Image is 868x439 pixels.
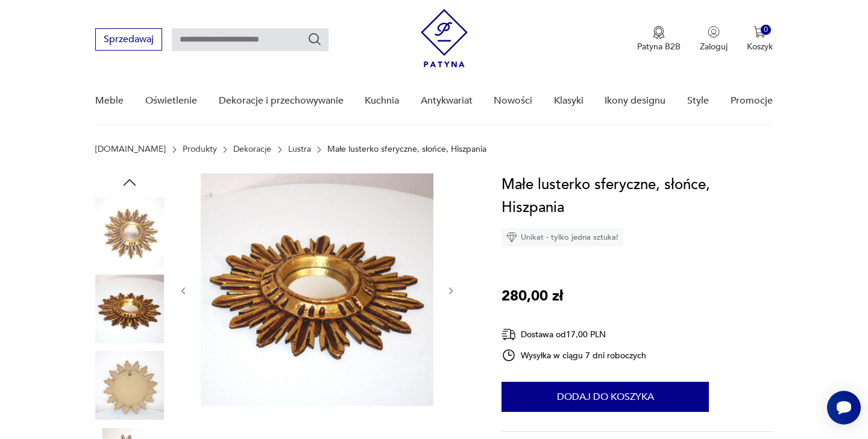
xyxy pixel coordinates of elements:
a: Sprzedawaj [95,36,162,45]
a: Kuchnia [365,78,399,124]
a: Nowości [494,78,532,124]
div: Unikat - tylko jedna sztuka! [502,228,623,246]
img: Patyna - sklep z meblami i dekoracjami vintage [421,9,468,67]
a: Oświetlenie [145,78,197,124]
a: Promocje [731,78,773,124]
button: Sprzedawaj [95,28,162,51]
button: Dodaj do koszyka [502,382,709,412]
div: Dostawa od 17,00 PLN [502,327,646,342]
p: Patyna B2B [637,41,681,52]
a: Antykwariat [421,78,473,124]
button: Zaloguj [700,26,728,52]
img: Ikonka użytkownika [708,26,720,38]
img: Ikona dostawy [502,327,516,342]
img: Zdjęcie produktu Małe lusterko sferyczne, słońce, Hiszpania [95,198,164,266]
a: Meble [95,78,124,124]
p: Koszyk [747,41,773,52]
a: Style [687,78,709,124]
img: Zdjęcie produktu Małe lusterko sferyczne, słońce, Hiszpania [95,275,164,343]
p: Zaloguj [700,41,728,52]
img: Ikona medalu [653,26,665,39]
img: Zdjęcie produktu Małe lusterko sferyczne, słońce, Hiszpania [201,173,433,406]
div: 0 [761,25,771,35]
a: Ikony designu [605,78,665,124]
img: Zdjęcie produktu Małe lusterko sferyczne, słońce, Hiszpania [95,351,164,420]
button: Szukaj [307,32,322,46]
h1: Małe lusterko sferyczne, słońce, Hiszpania [502,173,772,219]
a: Dekoracje [233,145,271,154]
button: Patyna B2B [637,26,681,52]
p: 280,00 zł [502,285,563,308]
img: Ikona diamentu [506,232,517,243]
iframe: Smartsupp widget button [827,391,861,425]
div: Wysyłka w ciągu 7 dni roboczych [502,348,646,363]
a: Dekoracje i przechowywanie [219,78,344,124]
a: Ikona medaluPatyna B2B [637,26,681,52]
img: Ikona koszyka [753,26,766,38]
a: Produkty [183,145,217,154]
p: Małe lusterko sferyczne, słońce, Hiszpania [327,145,486,154]
a: Lustra [288,145,311,154]
button: 0Koszyk [747,26,773,52]
a: [DOMAIN_NAME] [95,145,166,154]
a: Klasyki [554,78,583,124]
